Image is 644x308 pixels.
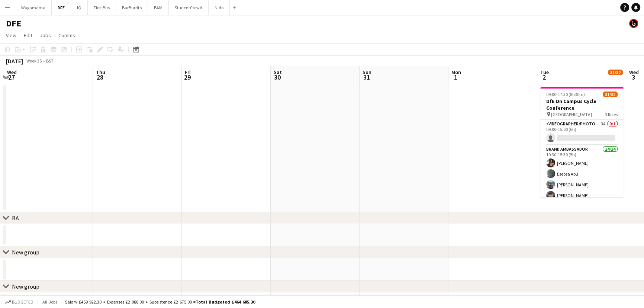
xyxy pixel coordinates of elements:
a: Edit [21,31,35,40]
span: 3 [628,73,639,81]
app-card-role: Videographer/Photographer3A0/109:00-15:00 (6h) [540,120,624,145]
span: 1 [450,73,461,81]
span: Sun [363,69,371,76]
span: 2 [539,73,549,81]
span: Mon [451,69,461,76]
button: StudentCrowd [169,0,209,15]
a: Jobs [37,31,54,40]
span: 30 [273,73,282,81]
div: New group [12,248,39,256]
span: Wed [629,69,639,76]
span: 31 [361,73,371,81]
button: BAM [148,0,169,15]
app-user-avatar: Tim Bodenham [629,19,638,28]
span: 31/32 [608,70,623,75]
a: Comms [55,31,78,40]
a: View [3,31,19,40]
span: 31/32 [603,92,618,97]
span: Tue [540,69,549,76]
div: Salary £459 922.30 + Expenses £2 088.00 + Subsistence £2 675.00 = [65,299,255,305]
button: BarBurrito [116,0,148,15]
button: Budgeted [4,298,35,306]
app-job-card: 09:00-17:30 (8h30m)31/32DfE On Campus Cycle Conference [GEOGRAPHIC_DATA]3 RolesVideographer/Photo... [540,87,624,197]
span: All jobs [41,299,59,305]
span: Sat [274,69,282,76]
span: Thu [96,69,105,76]
span: Edit [24,32,32,39]
span: Fri [185,69,191,76]
span: 27 [6,73,17,81]
div: BA [12,214,19,222]
span: Comms [58,32,75,39]
span: Week 35 [25,58,43,64]
span: 28 [95,73,105,81]
span: 09:00-17:30 (8h30m) [546,92,585,97]
span: Budgeted [12,299,33,305]
div: 1 Job [608,76,622,81]
div: New group [12,283,39,290]
span: Wed [7,69,17,76]
button: DFE [52,0,71,15]
button: IQ [71,0,88,15]
button: Wagamama [15,0,52,15]
button: Nido [209,0,230,15]
h1: DFE [6,18,21,29]
div: [DATE] [6,57,23,65]
div: BST [46,58,54,64]
span: 3 Roles [605,112,618,117]
span: 29 [184,73,191,81]
span: Jobs [40,32,51,39]
span: View [6,32,16,39]
span: Total Budgeted £464 685.30 [196,299,255,305]
h3: DfE On Campus Cycle Conference [540,98,624,111]
button: First Bus [88,0,116,15]
span: [GEOGRAPHIC_DATA] [551,112,592,117]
